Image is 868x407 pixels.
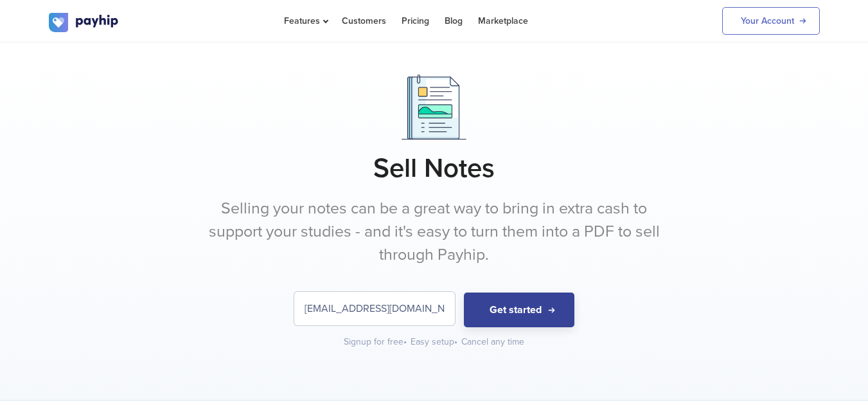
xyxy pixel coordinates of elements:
[403,336,407,347] span: •
[722,7,820,35] a: Your Account
[284,15,326,26] span: Features
[193,197,675,266] p: Selling your notes can be a great way to bring in extra cash to support your studies - and it's e...
[411,336,459,348] div: Easy setup
[49,152,820,185] h1: Sell Notes
[402,75,466,140] img: Documents.png
[49,13,120,32] img: logo.svg
[344,336,408,348] div: Signup for free
[294,292,455,325] input: Enter your email address
[461,336,524,348] div: Cancel any time
[454,336,457,347] span: •
[464,293,574,328] button: Get started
